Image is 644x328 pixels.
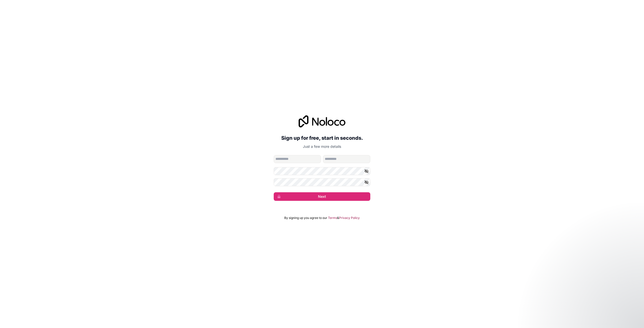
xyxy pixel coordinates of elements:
[274,133,370,143] h2: Sign up for free, start in seconds.
[274,155,321,163] input: given-name
[543,290,644,325] iframe: Intercom notifications message
[274,192,370,201] button: Next
[337,216,339,220] span: &
[274,167,370,175] input: Password
[339,216,360,220] a: Privacy Policy
[323,155,370,163] input: family-name
[274,178,370,186] input: Confirm password
[284,216,327,220] span: By signing up you agree to our
[274,144,370,149] p: Just a few more details
[328,216,337,220] a: Terms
